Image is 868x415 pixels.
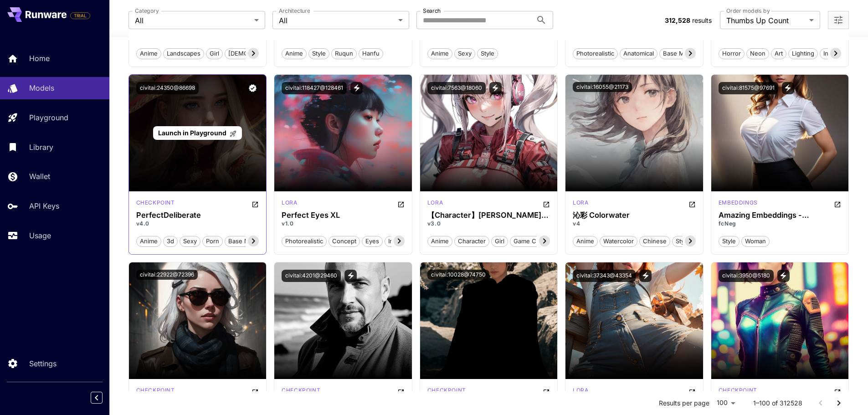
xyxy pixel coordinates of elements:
p: checkpoint [136,386,175,395]
button: Open in CivitAI [543,199,550,210]
span: neon [747,49,769,58]
span: watercolor [600,237,637,246]
button: style [308,47,329,59]
button: civitai:10028@74750 [427,270,489,280]
a: Launch in Playground [153,126,242,140]
button: game character [510,235,563,247]
span: TRIAL [71,12,90,19]
button: base model [225,235,266,247]
span: [DEMOGRAPHIC_DATA] [225,49,298,58]
span: All [279,15,395,26]
button: View trigger words [639,270,652,282]
button: base model [659,47,700,59]
p: lora [573,199,588,207]
span: horror [719,49,744,58]
p: checkpoint [282,386,320,395]
p: Home [29,53,50,64]
button: Go to next page [830,394,848,412]
button: photorealistic [282,235,327,247]
span: style [673,237,693,246]
button: anime [136,47,161,59]
button: watercolor [600,235,637,247]
p: embeddings [719,199,758,207]
label: Category [135,7,159,15]
span: Add your payment card to enable full platform functionality. [70,10,90,21]
h3: PerfectDeliberate [136,211,259,220]
span: results [692,16,712,24]
span: 3d [164,237,177,246]
button: sexy [180,235,200,247]
span: chinese [640,237,670,246]
button: civitai:4201@29460 [282,270,341,282]
button: concept [329,235,360,247]
button: style [672,235,693,247]
button: civitai:118427@128461 [282,82,347,94]
button: Open more filters [833,15,844,26]
p: checkpoint [719,386,757,395]
p: v3.0 [427,220,550,228]
span: game character [510,237,563,246]
button: View trigger words [777,270,790,282]
span: sexy [455,49,475,58]
button: Collapse sidebar [91,392,103,404]
button: civitai:81575@97691 [719,82,778,94]
button: sexy [454,47,475,59]
p: Usage [29,230,51,241]
div: SD 1.5 [427,386,466,397]
span: ink [820,49,835,58]
button: photorealistic [573,47,618,59]
p: checkpoint [136,199,175,207]
button: [DEMOGRAPHIC_DATA] [225,47,298,59]
div: SD 1.5 [136,386,175,397]
button: anime [427,47,452,59]
span: sexy [180,237,200,246]
span: anatomical [620,49,657,58]
button: anime [136,235,161,247]
label: Architecture [279,7,310,15]
button: porn [202,235,223,247]
button: style [477,47,498,59]
p: Wallet [29,171,50,182]
button: civitai:3950@5180 [719,270,774,282]
button: Open in CivitAI [688,199,696,210]
span: character [455,237,489,246]
button: View trigger words [350,82,363,94]
button: civitai:7563@18060 [427,82,486,94]
label: Search [423,7,441,15]
button: anime [282,47,307,59]
div: Perfect Eyes XL [282,211,405,220]
span: ruqun [332,49,356,58]
span: porn [203,237,222,246]
div: SD 1.5 [427,199,443,210]
span: style [309,49,329,58]
p: lora [573,386,588,395]
button: civitai:16055@21173 [573,82,632,92]
h3: 沁彩 Colorwater [573,211,696,220]
span: base model [225,237,265,246]
p: lora [427,199,443,207]
button: Open in CivitAI [397,386,405,397]
span: anime [573,237,597,246]
span: style [478,49,498,58]
div: 100 [713,396,739,410]
p: v4 [573,220,696,228]
button: 3d [163,235,178,247]
span: inpaint [385,237,410,246]
button: art [771,47,786,59]
button: Open in CivitAI [834,199,841,210]
span: woman [742,237,769,246]
span: base model [660,49,700,58]
span: eyes [362,237,382,246]
p: Models [29,82,54,93]
div: SD 1.5 [719,386,757,397]
span: anime [282,49,306,58]
h3: Amazing Embeddings - fcNegative + fcPortrait suite [719,211,842,220]
div: SD 1.5 [573,199,588,210]
p: v1.0 [282,220,405,228]
p: fcNeg [719,220,842,228]
p: v4.0 [136,220,259,228]
button: style [719,235,740,247]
